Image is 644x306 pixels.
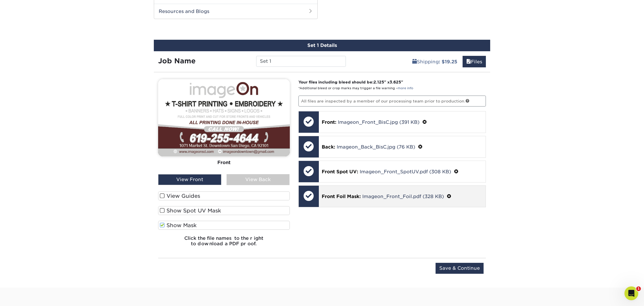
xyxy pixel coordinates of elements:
span: disappointed reaction [76,246,91,258]
a: Files [463,56,486,67]
div: View Front [158,174,221,185]
strong: Your files including bleed should be: " x " [298,80,403,84]
a: Shipping: $19.25 [409,56,461,67]
a: Imageon_Front_Foil.pdf (328 KB) [362,194,444,199]
label: View Guides [158,191,290,200]
input: Enter a job name [256,56,346,67]
div: Close [184,2,194,13]
span: 3.625 [390,80,401,84]
b: : $19.25 [439,59,457,64]
a: Imageon_Front_BisC.jpg (391 KB) [338,119,419,125]
span: Front: [322,119,336,125]
span: 😞 [80,246,88,258]
strong: Job Name [158,57,195,65]
div: View Back [227,174,290,185]
button: Collapse window [173,2,184,13]
a: Imageon_Back_BisC.jpg (76 KB) [337,144,415,150]
div: Set 1 Details [154,40,490,51]
span: 1 [636,286,641,291]
div: Did this answer your question? [7,241,191,247]
label: Show Mask [158,221,290,230]
span: 2.125 [373,80,384,84]
span: files [466,59,471,64]
span: neutral face reaction [91,246,106,258]
a: more info [398,86,413,90]
a: Open in help center [76,265,122,270]
span: Front Spot UV: [322,169,358,174]
span: Back: [322,144,335,150]
p: All files are inspected by a member of our processing team prior to production. [298,96,486,107]
span: 😐 [95,246,103,258]
span: Front Foil Mask: [322,194,361,199]
h2: Resources and Blogs [154,4,317,19]
span: shipping [412,59,417,64]
a: Imageon_Front_SpotUV.pdf (308 KB) [360,169,451,174]
input: Save & Continue [436,263,484,274]
span: smiley reaction [106,246,121,258]
iframe: Intercom live chat [624,286,638,300]
small: *Additional bleed or crop marks may trigger a file warning – [298,86,413,90]
label: Show Spot UV Mask [158,206,290,215]
span: 😃 [110,246,118,258]
div: Front [158,156,290,169]
h6: Click the file names to the right to download a PDF proof. [158,235,290,251]
button: go back [4,2,15,13]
